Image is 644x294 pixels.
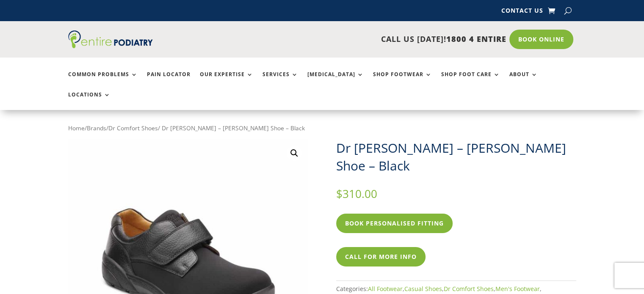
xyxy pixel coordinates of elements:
a: Call For More Info [336,247,426,267]
a: Pain Locator [147,71,191,90]
span: 1800 4 ENTIRE [446,34,506,44]
bdi: 310.00 [336,186,377,201]
a: Services [263,71,298,90]
a: Home [68,124,85,132]
a: Men's Footwear [495,285,540,293]
nav: Breadcrumb [68,123,576,134]
a: Common Problems [68,71,138,90]
a: Casual Shoes [404,285,442,293]
a: Dr Comfort Shoes [108,124,158,132]
a: Brands [87,124,106,132]
h1: Dr [PERSON_NAME] – [PERSON_NAME] Shoe – Black [336,139,576,175]
a: Locations [68,92,111,110]
a: Our Expertise [200,71,253,90]
a: Dr Comfort Shoes [444,285,494,293]
a: Contact Us [501,8,543,17]
a: Shop Footwear [373,71,432,90]
a: Book Online [509,30,573,49]
a: Shop Foot Care [441,71,500,90]
span: $ [336,186,343,201]
a: Book Personalised Fitting [336,214,453,233]
a: All Footwear [368,285,403,293]
img: logo (1) [68,30,153,48]
a: [MEDICAL_DATA] [307,71,364,90]
a: About [509,71,538,90]
p: CALL US [DATE]! [185,34,506,45]
a: Entire Podiatry [68,41,153,50]
a: View full-screen image gallery [287,146,302,161]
